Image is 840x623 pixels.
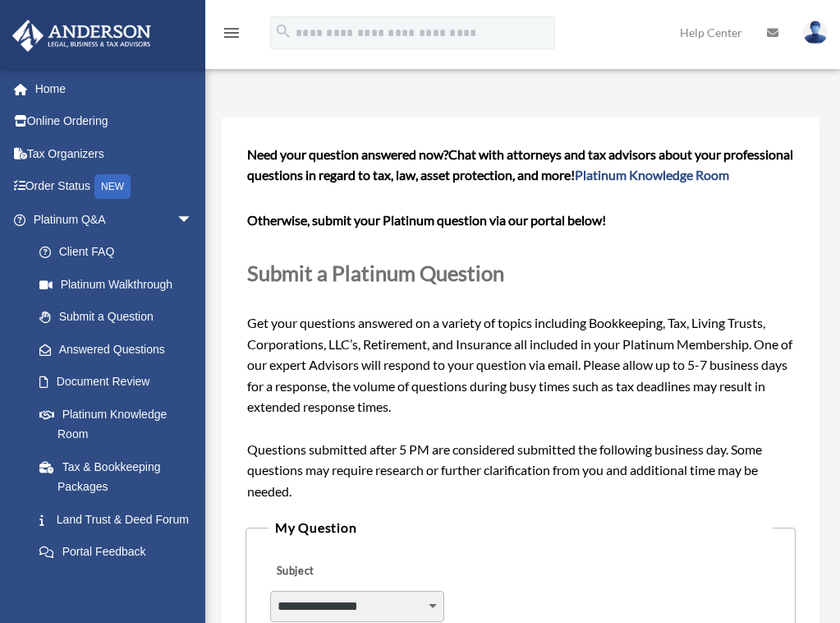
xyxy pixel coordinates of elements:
[11,170,218,204] a: Order StatusNEW
[94,174,131,199] div: NEW
[269,516,773,539] legend: My Question
[247,212,606,228] b: Otherwise, submit your Platinum question via our portal below!
[23,333,218,366] a: Answered Questions
[247,146,793,183] span: Chat with attorneys and tax advisors about your professional questions in regard to tax, law, ass...
[177,203,209,237] span: arrow_drop_down
[23,536,218,569] a: Portal Feedback
[23,503,218,536] a: Land Trust & Deed Forum
[247,261,504,285] span: Submit a Platinum Question
[23,366,218,399] a: Document Review
[7,20,156,52] img: Anderson Advisors Platinum Portal
[23,301,209,334] a: Submit a Question
[274,22,292,40] i: search
[11,105,218,138] a: Online Ordering
[222,29,241,43] a: menu
[11,137,218,170] a: Tax Organizers
[23,236,218,269] a: Client FAQ
[23,450,218,503] a: Tax & Bookkeeping Packages
[270,560,426,583] label: Subject
[247,146,794,499] span: Get your questions answered on a variety of topics including Bookkeeping, Tax, Living Trusts, Cor...
[222,23,241,43] i: menu
[11,203,218,236] a: Platinum Q&Aarrow_drop_down
[23,268,218,301] a: Platinum Walkthrough
[11,72,218,105] a: Home
[575,167,729,182] a: Platinum Knowledge Room
[803,21,828,44] img: User Pic
[247,146,448,162] span: Need your question answered now?
[23,398,218,450] a: Platinum Knowledge Room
